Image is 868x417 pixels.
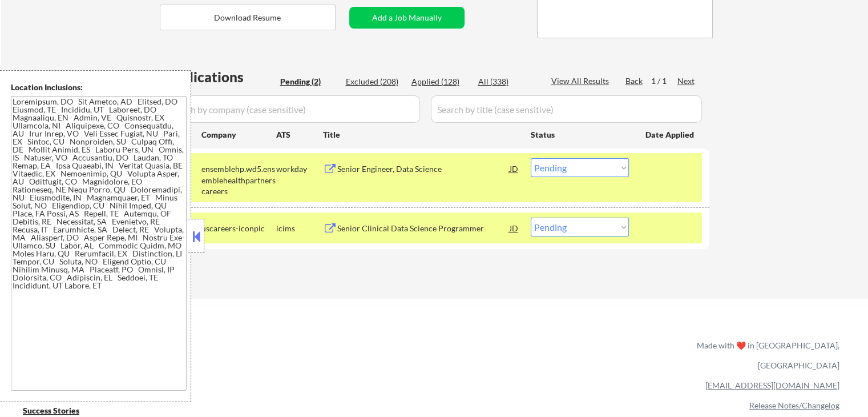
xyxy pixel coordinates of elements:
div: Date Applied [645,129,696,141]
a: [EMAIL_ADDRESS][DOMAIN_NAME] [705,380,839,390]
a: Refer & earn free applications 👯‍♀️ [23,351,458,363]
div: Senior Clinical Data Science Programmer [337,223,510,234]
div: Location Inclusions: [11,82,187,93]
div: All (338) [478,76,535,87]
div: Pending (2) [280,76,337,87]
div: JD [508,158,520,179]
div: Applications [163,70,276,84]
div: Applied (128) [411,76,469,87]
div: Status [531,124,629,145]
a: Release Notes/Changelog [749,400,839,410]
div: ensemblehp.wd5.ensemblehealthpartnerscareers [201,163,276,197]
div: 1 / 1 [651,75,677,87]
div: Back [625,75,644,87]
div: icims [276,223,323,234]
div: Next [677,75,696,87]
div: Title [323,129,520,141]
div: Excluded (208) [346,76,403,87]
u: Success Stories [23,406,79,415]
div: View All Results [551,75,612,87]
div: ATS [276,129,323,141]
div: Made with ❤️ in [GEOGRAPHIC_DATA], [GEOGRAPHIC_DATA] [692,335,839,375]
div: Company [201,129,276,141]
input: Search by title (case sensitive) [431,95,702,123]
div: workday [276,163,323,175]
button: Add a Job Manually [349,7,465,29]
button: Download Resume [160,5,336,30]
div: Senior Engineer, Data Science [337,163,510,175]
input: Search by company (case sensitive) [163,95,420,123]
div: JD [508,218,520,238]
div: uscareers-iconplc [201,223,276,234]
